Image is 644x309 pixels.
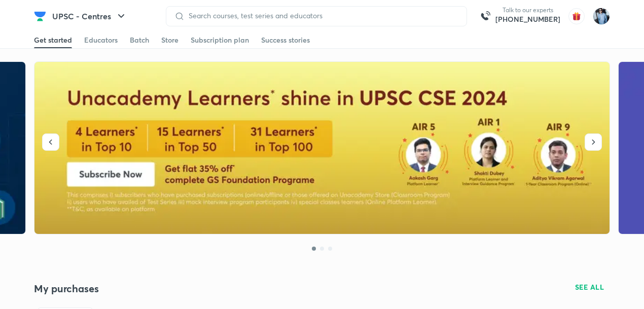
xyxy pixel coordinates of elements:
[191,35,249,45] div: Subscription plan
[34,35,72,45] div: Get started
[34,10,46,22] img: Company Logo
[34,32,72,48] a: Get started
[84,35,118,45] div: Educators
[495,14,560,24] a: [PHONE_NUMBER]
[185,12,458,20] input: Search courses, test series and educators
[161,32,178,48] a: Store
[261,35,310,45] div: Success stories
[84,32,118,48] a: Educators
[495,6,560,14] p: Talk to our experts
[568,8,585,24] img: avatar
[569,279,611,295] button: SEE ALL
[261,32,310,48] a: Success stories
[46,6,133,26] button: UPSC - Centres
[575,284,604,291] span: SEE ALL
[34,282,322,295] h4: My purchases
[191,32,249,48] a: Subscription plan
[161,35,178,45] div: Store
[593,8,610,25] img: Shipu
[130,35,149,45] div: Batch
[130,32,149,48] a: Batch
[475,6,495,26] img: call-us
